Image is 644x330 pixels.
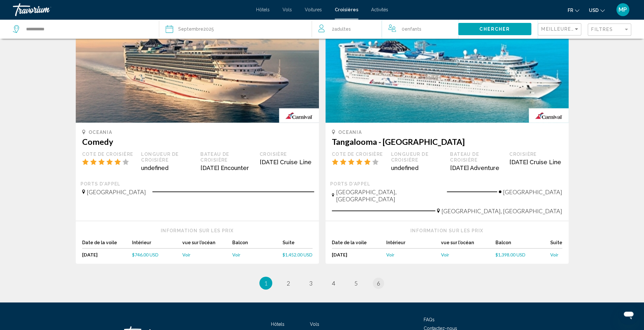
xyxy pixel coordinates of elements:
span: [GEOGRAPHIC_DATA] [87,188,146,195]
span: 6 [377,279,380,286]
span: fr [568,8,573,13]
a: FAQs [424,317,435,322]
a: Croisières [335,7,358,12]
div: Date de la voile [82,240,132,248]
a: $1,398.00 USD [495,252,550,257]
button: Filter [588,23,631,36]
div: undefined [141,164,194,171]
button: User Menu [614,3,631,16]
span: Septembre [178,26,203,32]
ul: Pagination [76,276,569,289]
div: Longueur de croisière [391,151,444,163]
div: [DATE] Cruise Line [509,158,562,165]
span: Voir [182,252,190,257]
span: Voir [441,252,449,257]
span: Adultes [334,26,351,32]
div: Date de la voile [332,240,387,248]
div: undefined [391,164,444,171]
h3: Comedy [82,136,312,146]
span: Filtres [591,27,613,32]
button: Change language [568,5,579,15]
div: [DATE] Adventure [450,164,503,171]
div: Information sur les prix [332,227,562,233]
a: Voir [232,252,283,257]
a: Voir [386,252,441,257]
span: 3 [309,279,312,286]
span: USD [589,8,599,13]
img: carnival.gif [279,108,319,123]
div: Croisière [509,151,562,157]
img: 1742851982.jpg [76,19,319,123]
div: [DATE] [82,252,132,257]
a: $1,452.00 USD [283,252,312,257]
mat-select: Sort by [541,27,579,32]
span: $746.00 USD [132,252,159,257]
span: Voir [550,252,558,257]
span: Enfants [405,26,421,32]
span: Oceania [338,129,362,135]
div: Intérieur [132,240,182,248]
div: Intérieur [386,240,441,248]
div: Cote de croisière [82,151,135,157]
div: Longueur de croisière [141,151,194,163]
a: Voitures [305,7,322,12]
a: Voir [550,252,562,257]
div: Cote de croisière [332,151,385,157]
span: Meilleures affaires [541,26,602,32]
a: $746.00 USD [132,252,182,257]
span: 5 [354,279,358,286]
button: Chercher [458,23,531,35]
h3: Tangalooma - [GEOGRAPHIC_DATA] [332,136,562,146]
div: [DATE] Encounter [200,164,253,171]
span: Oceania [89,129,112,135]
span: 2 [332,25,351,34]
div: vue sur l'océan [182,240,233,248]
div: Information sur les prix [82,227,312,233]
div: Bateau de croisière [450,151,503,163]
iframe: Bouton de lancement de la fenêtre de messagerie [618,304,639,325]
a: Vols [283,7,292,12]
div: Croisière [260,151,312,157]
div: Suite [550,240,562,248]
span: Voir [232,252,240,257]
span: [GEOGRAPHIC_DATA] [503,188,562,195]
img: 1742851897.jpg [325,19,569,123]
a: Voir [182,252,233,257]
button: Change currency [589,5,605,15]
a: Vols [310,321,319,326]
a: Voir [441,252,496,257]
div: Ports d'appel [81,181,314,186]
span: $1,398.00 USD [495,252,525,257]
span: 4 [332,279,335,286]
a: Hôtels [271,321,284,326]
span: 2 [287,279,290,286]
div: Bateau de croisière [200,151,253,163]
div: [DATE] [332,252,387,257]
div: vue sur l'océan [441,240,496,248]
div: Suite [283,240,312,248]
a: Travorium [13,3,250,16]
button: Septembre2025 [166,19,305,39]
span: [GEOGRAPHIC_DATA], [GEOGRAPHIC_DATA] [441,207,562,214]
a: Hôtels [256,7,270,12]
span: 0 [402,25,421,34]
span: 1 [264,279,267,286]
button: Travelers: 2 adults, 0 children [312,19,458,39]
div: Ports d'appel [330,181,564,186]
span: MP [619,6,627,13]
img: carnival.gif [529,108,568,123]
div: 2025 [178,25,214,34]
span: Activités [371,7,388,12]
span: Chercher [479,27,510,32]
span: [GEOGRAPHIC_DATA], [GEOGRAPHIC_DATA] [336,188,440,202]
span: Voir [386,252,394,257]
div: [DATE] Cruise Line [260,158,312,165]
